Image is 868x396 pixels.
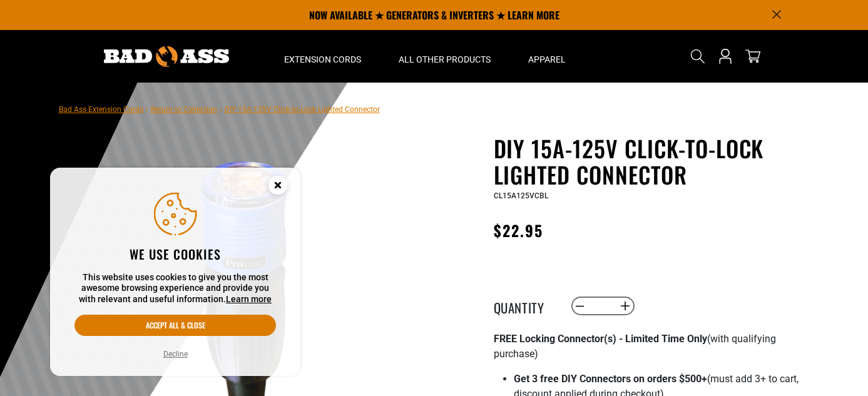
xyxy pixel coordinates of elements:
[104,46,229,67] img: Bad Ass Extension Cords
[225,105,380,114] span: DIY 15A-125V Click-to-Lock Lighted Connector
[494,333,707,345] strong: FREE Locking Connector(s) - Limited Time Only
[509,30,585,83] summary: Apparel
[494,191,548,200] span: CL15A125VCBL
[74,272,276,305] p: This website uses cookies to give you the most awesome browsing experience and provide you with r...
[528,54,566,65] span: Apparel
[494,333,776,360] span: (with qualifying purchase)
[146,105,148,114] span: ›
[160,348,191,360] button: Decline
[50,168,300,377] aside: Cookie Consent
[380,30,509,83] summary: All Other Products
[220,105,222,114] span: ›
[494,298,556,314] label: Quantity
[688,46,708,66] summary: Search
[514,373,707,385] strong: Get 3 free DIY Connectors on orders $500+
[399,54,491,65] span: All Other Products
[74,246,276,262] h2: We use cookies
[265,30,380,83] summary: Extension Cords
[226,294,272,304] a: Learn more
[284,54,361,65] span: Extension Cords
[151,105,217,114] a: Return to Collection
[59,101,380,116] nav: breadcrumbs
[494,135,800,188] h1: DIY 15A-125V Click-to-Lock Lighted Connector
[59,105,143,114] a: Bad Ass Extension Cords
[74,315,276,336] button: Accept all & close
[494,219,543,241] span: $22.95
